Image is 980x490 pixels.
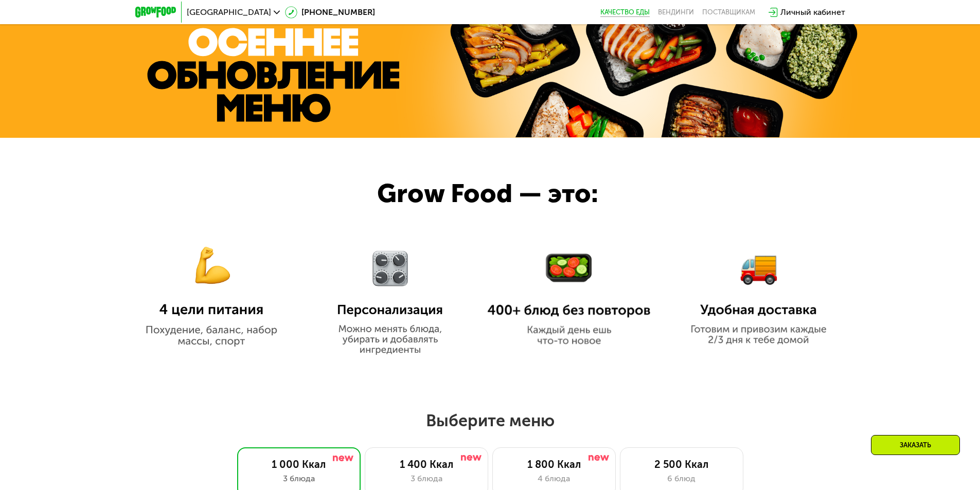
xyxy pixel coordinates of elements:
[248,458,350,470] div: 1 000 Ккал
[377,174,637,213] div: Grow Food — это:
[631,473,733,485] div: 6 блюд
[871,435,960,455] div: Заказать
[780,6,845,19] div: Личный кабинет
[600,8,650,16] a: Качество еды
[376,458,477,470] div: 1 400 Ккал
[503,458,605,470] div: 1 800 Ккал
[631,458,733,470] div: 2 500 Ккал
[248,473,350,485] div: 3 блюда
[187,8,271,16] span: [GEOGRAPHIC_DATA]
[702,8,755,16] div: поставщикам
[658,8,694,16] a: Вендинги
[503,473,605,485] div: 4 блюда
[285,6,375,19] a: [PHONE_NUMBER]
[33,410,947,431] h2: Выберите меню
[376,473,477,485] div: 3 блюда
